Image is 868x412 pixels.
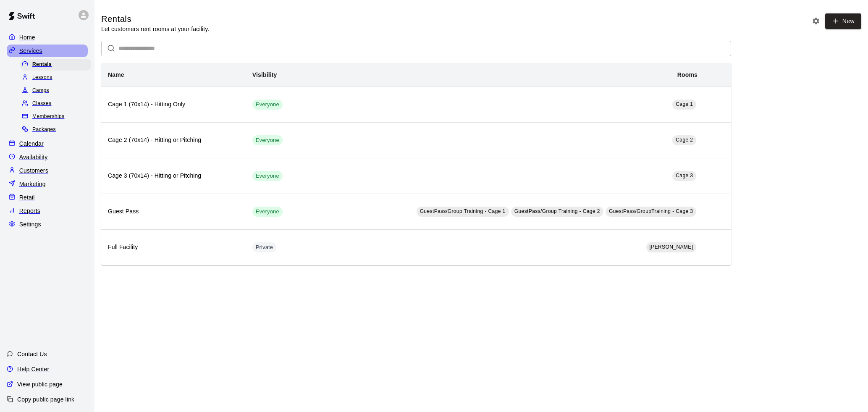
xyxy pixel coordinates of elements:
[609,208,693,214] span: GuestPass/GroupTraining - Cage 3
[420,208,506,214] span: GuestPass/Group Training - Cage 1
[32,87,49,95] span: Camps
[252,208,283,216] span: Everyone
[7,191,88,204] a: Retail
[20,58,94,71] a: Rentals
[19,180,46,188] p: Marketing
[7,218,88,231] a: Settings
[32,100,51,108] span: Classes
[677,71,698,78] b: Rooms
[7,178,88,190] a: Marketing
[7,31,88,44] a: Home
[108,71,124,78] b: Name
[7,151,88,163] a: Availability
[32,60,52,69] span: Rentals
[20,85,91,97] div: Camps
[252,171,283,181] div: This service is visible to all of your customers
[19,47,42,55] p: Services
[810,15,822,27] button: Rental settings
[7,164,88,177] a: Customers
[17,350,47,358] p: Contact Us
[676,101,693,107] span: Cage 1
[32,73,52,82] span: Lessons
[252,172,283,180] span: Everyone
[252,136,283,144] span: Everyone
[19,139,44,148] p: Calendar
[101,25,209,33] p: Let customers rent rooms at your facility.
[32,113,64,121] span: Memberships
[20,98,91,110] div: Classes
[20,97,94,110] a: Classes
[20,110,94,123] a: Memberships
[20,72,91,84] div: Lessons
[7,137,88,150] a: Calendar
[252,135,283,145] div: This service is visible to all of your customers
[108,100,239,109] h6: Cage 1 (70x14) - Hitting Only
[650,244,693,250] span: [PERSON_NAME]
[7,205,88,217] a: Reports
[20,84,94,97] a: Camps
[676,173,693,178] span: Cage 3
[252,242,277,252] div: This service is hidden, and can only be accessed via a direct link
[252,101,283,109] span: Everyone
[19,220,41,228] p: Settings
[17,365,49,373] p: Help Center
[17,380,63,388] p: View public page
[19,193,35,202] p: Retail
[19,207,40,215] p: Reports
[252,100,283,110] div: This service is visible to all of your customers
[20,71,94,84] a: Lessons
[19,33,35,42] p: Home
[20,124,91,136] div: Packages
[108,171,239,181] h6: Cage 3 (70x14) - Hitting or Pitching
[19,153,48,161] p: Availability
[825,13,861,29] a: New
[252,71,277,78] b: Visibility
[676,137,693,143] span: Cage 2
[252,244,277,252] span: Private
[108,207,239,216] h6: Guest Pass
[514,208,600,214] span: GuestPass/Group Training - Cage 2
[17,395,74,404] p: Copy public page link
[252,207,283,217] div: This service is visible to all of your customers
[20,123,94,136] a: Packages
[7,45,88,57] a: Services
[108,243,239,252] h6: Full Facility
[20,59,91,71] div: Rentals
[108,136,239,145] h6: Cage 2 (70x14) - Hitting or Pitching
[101,63,731,265] table: simple table
[20,111,91,123] div: Memberships
[101,13,209,25] h5: Rentals
[19,166,48,175] p: Customers
[32,126,56,134] span: Packages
